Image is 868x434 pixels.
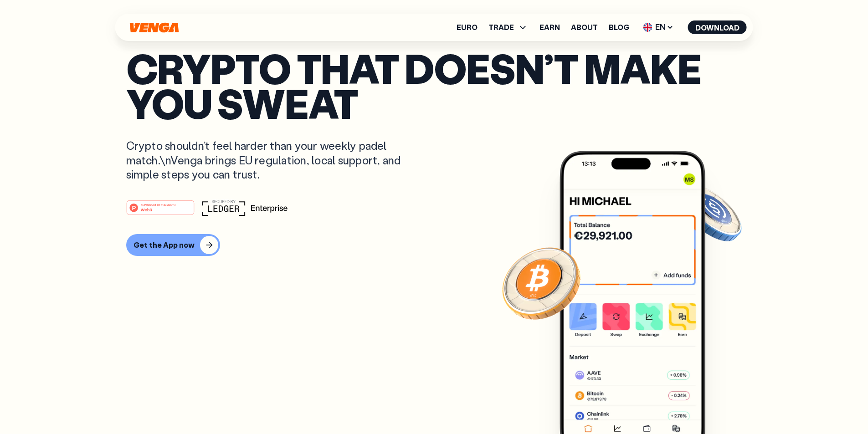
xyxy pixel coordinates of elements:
p: Crypto that doesn’t make you sweat [126,51,742,120]
svg: Home [129,22,180,33]
span: TRADE [488,24,514,31]
img: Bitcoin [500,242,582,324]
tspan: #1 PRODUCT OF THE MONTH [141,204,175,206]
button: Download [688,20,747,34]
span: TRADE [488,22,529,33]
a: Euro [457,24,478,31]
a: #1 PRODUCT OF THE MONTHWeb3 [126,205,195,217]
a: Get the App now [126,234,742,256]
div: Get the App now [134,240,195,250]
p: Crypto shouldn’t feel harder than your weekly padel match.\nVenga brings EU regulation, local sup... [126,138,414,181]
tspan: Web3 [140,207,152,212]
a: About [571,24,598,31]
a: Earn [539,24,560,31]
span: EN [640,20,677,35]
img: USDC coin [678,180,744,246]
button: Get the App now [126,234,220,256]
img: flag-uk [643,23,652,32]
a: Blog [609,24,629,31]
